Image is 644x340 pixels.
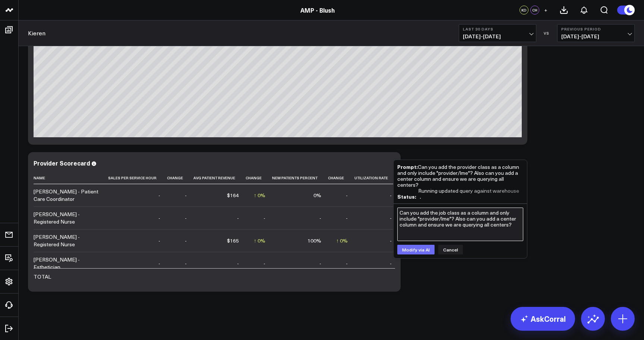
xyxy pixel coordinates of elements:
div: - [390,192,392,199]
div: KD [520,6,528,15]
a: Kieren [28,29,45,37]
div: $164 [227,192,239,199]
div: - [346,214,348,222]
button: Modify via AI [397,245,435,254]
div: - [185,237,187,244]
b: Previous Period [561,27,631,31]
div: - [346,192,348,199]
th: Utilization Rate [354,172,398,184]
div: Can you add the provider class as a column and only include "provider/lme"? Also can you add a ce... [397,164,523,188]
div: [PERSON_NAME] - Registered Nurse [34,211,101,225]
div: - [263,214,265,222]
div: Provider Scorecard [34,159,90,167]
div: TOTAL [34,273,51,280]
div: [PERSON_NAME] - Registered Nurse [34,233,101,248]
div: - [185,214,187,222]
div: - [346,260,348,267]
button: + [541,6,550,15]
div: - [158,260,160,267]
div: [PERSON_NAME] - Patient Care Coordinator [34,188,101,203]
div: ↑ 0% [336,237,348,244]
div: - [185,260,187,267]
div: ↑ 0% [254,192,265,199]
b: Prompt: [397,163,418,170]
div: - [237,260,239,267]
button: Last 30 Days[DATE]-[DATE] [459,24,536,42]
b: Status: [397,193,416,200]
div: - [390,237,392,244]
button: Cancel [438,245,463,254]
div: - [390,214,392,222]
th: Change [167,172,193,184]
th: Name [34,172,108,184]
th: New Patients Percent [272,172,328,184]
div: $165 [227,237,239,244]
span: [DATE] - [DATE] [561,33,631,39]
div: ↑ 0% [254,237,265,244]
div: 0% [313,192,321,199]
div: - [319,214,321,222]
b: Last 30 Days [463,27,532,31]
button: Previous Period[DATE]-[DATE] [557,24,635,42]
a: AMP - Blush [300,6,335,14]
div: - [263,260,265,267]
span: + [544,7,547,13]
div: - [185,192,187,199]
span: [DATE] - [DATE] [463,33,532,39]
th: Change [328,172,354,184]
div: - [158,214,160,222]
div: - [319,260,321,267]
div: - [390,260,392,267]
div: - [158,237,160,244]
textarea: Can you add the job class as a column and only include "provider/lme"? Also can you add a center ... [397,208,523,241]
th: Avg Patient Revenue [193,172,246,184]
th: Change [246,172,272,184]
th: Sales Per Service Hour [108,172,167,184]
div: CH [530,6,539,15]
div: VS [540,31,553,35]
div: 100% [307,237,321,244]
a: AskCorral [511,307,575,331]
div: Running updated query against warehouse [418,188,523,200]
div: [PERSON_NAME] - Esthetician [34,256,101,271]
div: - [237,214,239,222]
div: - [158,192,160,199]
